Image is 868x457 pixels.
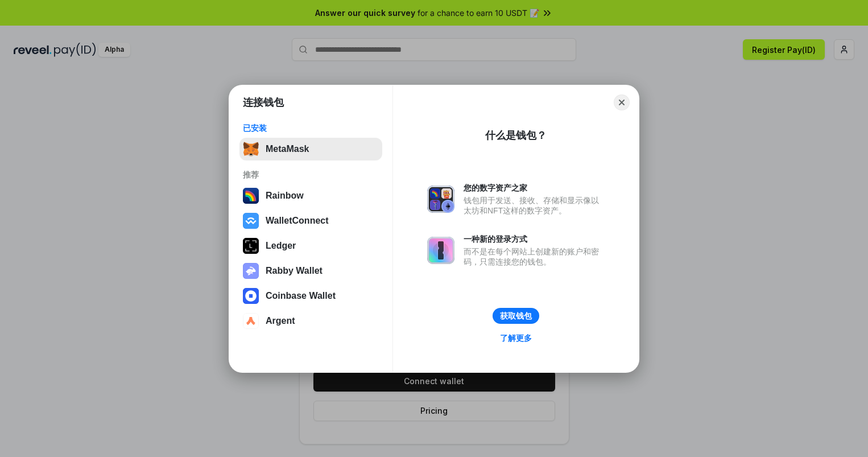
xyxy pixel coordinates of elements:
div: MetaMask [266,144,309,154]
button: Rainbow [239,184,382,207]
img: svg+xml,%3Csvg%20fill%3D%22none%22%20height%3D%2233%22%20viewBox%3D%220%200%2035%2033%22%20width%... [243,141,259,157]
div: 推荐 [243,170,379,180]
img: svg+xml,%3Csvg%20width%3D%2228%22%20height%3D%2228%22%20viewBox%3D%220%200%2028%2028%22%20fill%3D... [243,288,259,304]
img: svg+xml,%3Csvg%20width%3D%22120%22%20height%3D%22120%22%20viewBox%3D%220%200%20120%20120%22%20fil... [243,188,259,204]
div: 已安装 [243,123,379,133]
button: Rabby Wallet [239,260,382,282]
div: 了解更多 [500,333,532,343]
img: svg+xml,%3Csvg%20xmlns%3D%22http%3A%2F%2Fwww.w3.org%2F2000%2Fsvg%22%20fill%3D%22none%22%20viewBox... [243,263,259,279]
div: Rabby Wallet [266,266,323,276]
h1: 连接钱包 [243,96,284,109]
img: svg+xml,%3Csvg%20width%3D%2228%22%20height%3D%2228%22%20viewBox%3D%220%200%2028%2028%22%20fill%3D... [243,213,259,229]
div: 什么是钱包？ [485,129,547,142]
button: Coinbase Wallet [239,285,382,307]
div: Rainbow [266,191,304,201]
img: svg+xml,%3Csvg%20xmlns%3D%22http%3A%2F%2Fwww.w3.org%2F2000%2Fsvg%22%20width%3D%2228%22%20height%3... [243,238,259,254]
img: svg+xml,%3Csvg%20xmlns%3D%22http%3A%2F%2Fwww.w3.org%2F2000%2Fsvg%22%20fill%3D%22none%22%20viewBox... [427,237,454,264]
button: Close [614,94,630,110]
a: 了解更多 [493,331,539,345]
button: Argent [239,310,382,332]
button: Ledger [239,234,382,257]
div: Ledger [266,241,296,251]
img: svg+xml,%3Csvg%20width%3D%2228%22%20height%3D%2228%22%20viewBox%3D%220%200%2028%2028%22%20fill%3D... [243,313,259,329]
div: 一种新的登录方式 [464,234,605,244]
button: MetaMask [239,138,382,160]
button: 获取钱包 [493,308,539,324]
div: 您的数字资产之家 [464,183,605,193]
div: Argent [266,316,295,326]
img: svg+xml,%3Csvg%20xmlns%3D%22http%3A%2F%2Fwww.w3.org%2F2000%2Fsvg%22%20fill%3D%22none%22%20viewBox... [427,186,454,213]
div: 获取钱包 [500,311,532,321]
div: 而不是在每个网站上创建新的账户和密码，只需连接您的钱包。 [464,246,605,267]
div: 钱包用于发送、接收、存储和显示像以太坊和NFT这样的数字资产。 [464,195,605,216]
div: WalletConnect [266,216,329,226]
div: Coinbase Wallet [266,291,336,301]
button: WalletConnect [239,209,382,232]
